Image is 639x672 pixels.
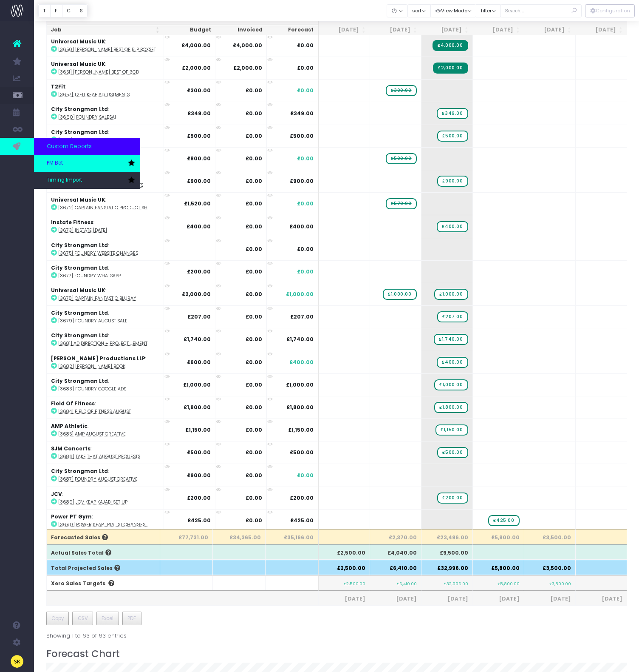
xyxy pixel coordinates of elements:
[62,4,76,17] button: C
[58,318,127,324] abbr: [3679] Foundry August Sale
[233,42,262,49] strong: £4,000.00
[286,336,314,343] span: £1,740.00
[524,529,576,544] th: £3,500.00
[319,544,370,560] th: £2,500.00
[51,534,108,541] span: Forecasted Sales
[51,83,65,90] strong: T2Fit
[34,155,140,172] a: PM Bot
[58,273,121,279] abbr: [3677] Foundry WhatsApp
[434,334,468,345] span: wayahead Sales Forecast Item
[75,4,88,17] button: S
[374,595,417,603] span: [DATE]
[297,64,314,72] span: £0.00
[266,529,319,544] th: £35,166.00
[47,57,164,79] td: :
[51,513,92,520] strong: Power PT Gym
[164,22,215,38] th: Budget
[576,22,627,38] th: Nov 25: activate to sort column ascending
[182,64,211,71] strong: £2,000.00
[47,159,63,167] span: PM Bot
[34,172,140,189] a: Timing Import
[187,177,211,185] strong: £900.00
[434,289,468,300] span: wayahead Sales Forecast Item
[246,268,262,275] strong: £0.00
[246,200,262,207] strong: £0.00
[383,289,416,300] span: wayahead Sales Forecast Item
[323,595,365,603] span: [DATE]
[246,313,262,320] strong: £0.00
[51,309,108,316] strong: City Strongman Ltd
[51,38,105,45] strong: Universal Music UK
[58,408,131,415] abbr: [3684] Field Of Fitness August
[51,445,90,452] strong: SJM Concerts
[58,295,136,302] abbr: [3678] Captain Fantastic Bluray
[290,517,314,524] span: £425.00
[51,196,105,203] strong: Universal Music UK
[397,580,417,587] small: £6,410.00
[96,612,119,625] button: Excel
[51,580,105,587] span: Xero Sales Targets
[246,155,262,162] strong: £0.00
[47,215,164,237] td: :
[187,110,211,117] strong: £349.00
[51,467,108,475] strong: City Strongman Ltd
[246,177,262,185] strong: £0.00
[102,615,113,622] span: Excel
[160,529,213,544] th: £77,731.00
[585,4,635,17] button: Configuration
[267,22,319,38] th: Forecast
[498,580,520,587] small: £5,800.00
[58,114,116,120] abbr: [3660] Foundry SalesAI
[386,153,416,164] span: wayahead Sales Forecast Item
[297,268,314,276] span: £0.00
[50,4,62,17] button: F
[386,198,416,209] span: wayahead Sales Forecast Item
[58,227,107,233] abbr: [3673] Instate July 24
[47,283,164,305] td: :
[246,290,262,298] strong: £0.00
[51,128,108,136] strong: City Strongman Ltd
[476,4,500,17] button: filter
[246,494,262,501] strong: £0.00
[127,615,136,622] span: PDF
[47,238,164,260] td: :
[246,426,262,433] strong: £0.00
[47,373,164,396] td: :
[437,131,468,142] span: wayahead Sales Forecast Item
[47,260,164,283] td: :
[51,105,108,113] strong: City Strongman Ltd
[246,359,262,366] strong: £0.00
[187,268,211,275] strong: £200.00
[246,336,262,343] strong: £0.00
[51,219,93,226] strong: Instate Fitness
[549,580,571,587] small: £3,500.00
[184,200,211,207] strong: £1,520.00
[47,351,164,373] td: :
[184,404,211,411] strong: £1,800.00
[51,332,108,339] strong: City Strongman Ltd
[47,560,160,575] th: Total Projected Sales
[47,192,164,215] td: :
[290,177,314,185] span: £900.00
[246,132,262,140] strong: £0.00
[288,426,314,434] span: £1,150.00
[58,46,156,53] abbr: [3650] James Best Of 5LP Boxset
[437,493,468,504] span: wayahead Sales Forecast Item
[246,472,262,479] strong: £0.00
[58,499,127,505] abbr: [3689] JCV Keap Kajabi Set Up
[58,453,140,460] abbr: [3686] Take That August Requests
[47,177,82,184] span: Timing Import
[47,544,160,560] th: Actual Sales Total
[58,250,138,256] abbr: [3675] Foundry Website Changes
[181,42,211,49] strong: £4,000.00
[500,4,582,17] input: Search...
[290,313,314,321] span: £207.00
[58,363,125,370] abbr: [3682] Tim Booth Book
[58,137,134,143] abbr: [3661] Foundry WPEngine Issue
[72,612,93,625] button: CSV
[187,87,211,94] strong: £300.00
[58,476,138,482] abbr: [3687] Foundry August Creative
[215,22,267,38] th: Invoiced
[51,264,108,271] strong: City Strongman Ltd
[47,305,164,328] td: :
